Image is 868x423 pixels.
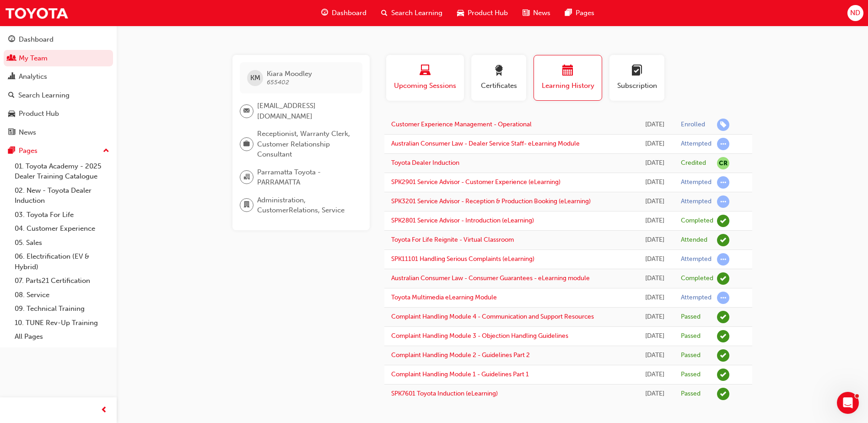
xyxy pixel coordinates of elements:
[533,8,550,18] span: News
[257,129,355,160] span: Receptionist, Warranty Clerk, Customer Relationship Consultant
[681,255,712,264] div: Attempted
[391,217,534,224] a: SPK2801 Service Advisor - Introduction (eLearning)
[267,70,312,78] span: Kiara Moodley
[321,7,328,19] span: guage-icon
[11,159,113,184] a: 01. Toyota Academy - 2025 Dealer Training Catalogue
[643,293,668,303] div: Fri Jun 28 2024 12:51:01 GMT+1000 (Australian Eastern Standard Time)
[8,129,15,137] span: news-icon
[541,81,595,91] span: Learning History
[643,158,668,168] div: Tue Mar 25 2025 23:00:00 GMT+1100 (Australian Eastern Daylight Time)
[631,65,642,77] span: learningplan-icon
[717,272,729,285] span: learningRecordVerb_COMPLETE-icon
[4,142,113,159] button: Pages
[643,235,668,245] div: Tue Oct 08 2024 13:00:00 GMT+1100 (Australian Eastern Daylight Time)
[8,73,15,81] span: chart-icon
[471,55,526,101] button: Certificates
[391,293,497,301] a: Toyota Multimedia eLearning Module
[681,332,701,341] div: Passed
[5,3,69,23] img: Trak
[643,119,668,130] div: Fri Jul 04 2025 10:47:40 GMT+1000 (Australian Eastern Standard Time)
[391,120,532,128] a: Customer Experience Management - Operational
[681,293,712,302] div: Attempted
[420,65,431,77] span: laptop-icon
[643,216,668,226] div: Fri Feb 28 2025 08:46:14 GMT+1100 (Australian Eastern Daylight Time)
[4,87,113,104] a: Search Learning
[565,7,572,19] span: pages-icon
[562,65,573,77] span: calendar-icon
[391,255,534,263] a: SPK11101 Handling Serious Complaints (eLearning)
[11,288,113,302] a: 08. Service
[681,217,713,225] div: Completed
[681,390,701,398] div: Passed
[391,274,590,282] a: Australian Consumer Law - Consumer Guarantees - eLearning module
[391,236,514,244] a: Toyota For Life Reignite - Virtual Classroom
[18,90,70,101] div: Search Learning
[576,8,594,18] span: Pages
[450,4,515,22] a: car-iconProduct Hub
[609,55,664,101] button: Subscription
[717,119,729,131] span: learningRecordVerb_ENROLL-icon
[837,392,859,414] iframe: Intercom live chat
[681,313,701,321] div: Passed
[8,92,15,100] span: search-icon
[8,110,15,118] span: car-icon
[19,127,36,138] div: News
[11,236,113,250] a: 05. Sales
[643,177,668,188] div: Thu Mar 06 2025 10:24:51 GMT+1100 (Australian Eastern Daylight Time)
[19,108,59,119] div: Product Hub
[681,120,705,129] div: Enrolled
[717,215,729,227] span: learningRecordVerb_COMPLETE-icon
[717,292,729,304] span: learningRecordVerb_ATTEMPT-icon
[332,8,367,18] span: Dashboard
[4,124,113,141] a: News
[643,139,668,149] div: Fri Apr 11 2025 12:36:22 GMT+1000 (Australian Eastern Standard Time)
[386,55,464,101] button: Upcoming Sessions
[391,140,580,147] a: Australian Consumer Law - Dealer Service Staff- eLearning Module
[314,4,374,22] a: guage-iconDashboard
[643,196,668,207] div: Wed Mar 05 2025 18:11:26 GMT+1100 (Australian Eastern Daylight Time)
[4,29,113,142] button: DashboardMy TeamAnalyticsSearch LearningProduct HubNews
[374,4,450,22] a: search-iconSearch Learning
[717,195,729,208] span: learningRecordVerb_ATTEMPT-icon
[643,312,668,322] div: Fri Jun 28 2024 12:50:40 GMT+1000 (Australian Eastern Standard Time)
[643,389,668,399] div: Fri Jun 28 2024 11:49:39 GMT+1000 (Australian Eastern Standard Time)
[523,7,529,19] span: news-icon
[8,54,15,63] span: people-icon
[19,146,38,156] div: Pages
[643,350,668,361] div: Fri Jun 28 2024 12:25:51 GMT+1000 (Australian Eastern Standard Time)
[478,81,519,91] span: Certificates
[391,332,568,340] a: Complaint Handling Module 3 - Objection Handling Guidelines
[717,253,729,266] span: learningRecordVerb_ATTEMPT-icon
[643,331,668,342] div: Fri Jun 28 2024 12:35:34 GMT+1000 (Australian Eastern Standard Time)
[847,5,863,21] button: ND
[515,4,558,22] a: news-iconNews
[19,71,47,82] div: Analytics
[391,390,498,397] a: SPK7601 Toyota Induction (eLearning)
[11,316,113,330] a: 10. TUNE Rev-Up Training
[850,8,860,18] span: ND
[4,31,113,48] a: Dashboard
[717,138,729,150] span: learningRecordVerb_ATTEMPT-icon
[391,313,594,320] a: Complaint Handling Module 4 - Communication and Support Resources
[457,7,464,19] span: car-icon
[391,8,442,18] span: Search Learning
[393,81,457,91] span: Upcoming Sessions
[717,311,729,323] span: learningRecordVerb_PASS-icon
[11,330,113,344] a: All Pages
[534,55,602,101] button: Learning History
[257,101,355,121] span: [EMAIL_ADDRESS][DOMAIN_NAME]
[643,254,668,265] div: Fri Jun 28 2024 13:41:51 GMT+1000 (Australian Eastern Standard Time)
[717,330,729,342] span: learningRecordVerb_PASS-icon
[257,167,355,188] span: Parramatta Toyota - PARRAMATTA
[243,105,250,117] span: email-icon
[11,222,113,236] a: 04. Customer Experience
[11,208,113,222] a: 03. Toyota For Life
[11,249,113,274] a: 06. Electrification (EV & Hybrid)
[616,81,658,91] span: Subscription
[391,159,459,167] a: Toyota Dealer Induction
[681,140,712,148] div: Attempted
[243,199,250,211] span: department-icon
[391,197,591,205] a: SPK3201 Service Advisor - Reception & Production Booking (eLearning)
